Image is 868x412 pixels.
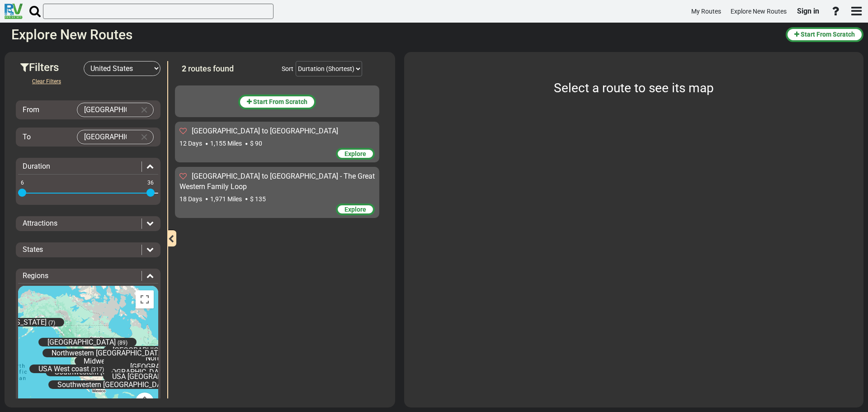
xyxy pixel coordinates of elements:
button: Clear Filters [25,76,68,87]
button: Toggle fullscreen view [136,290,154,308]
span: Southwestern [GEOGRAPHIC_DATA] [57,380,171,389]
span: From [23,105,39,114]
button: Clear Input [137,103,151,117]
div: Explore [336,204,375,215]
span: (89) [118,340,127,346]
span: $ 135 [250,195,266,203]
span: 18 Days [179,195,202,203]
img: RvPlanetLogo.png [5,4,23,19]
span: Explore [344,206,366,213]
span: [US_STATE] [9,318,47,327]
span: To [23,133,31,141]
span: 36 [146,179,155,187]
span: (7) [48,320,55,326]
div: [GEOGRAPHIC_DATA] to [GEOGRAPHIC_DATA] - The Great Western Family Loop 18 Days 1,971 Miles $ 135 ... [175,167,379,218]
button: Map camera controls [136,393,154,411]
span: 12 Days [179,140,202,147]
div: [GEOGRAPHIC_DATA] to [GEOGRAPHIC_DATA] 12 Days 1,155 Miles $ 90 Explore [175,122,379,162]
span: 6 [19,179,25,187]
span: routes found [188,64,234,73]
span: 1,971 Miles [210,195,242,203]
span: (317) [91,366,104,373]
a: Sign in [793,2,823,21]
button: Clear Input [137,130,151,144]
div: Attractions [18,218,158,229]
a: My Routes [687,3,725,20]
span: 1,155 Miles [210,140,242,147]
h2: Explore New Routes [11,27,779,42]
span: USA [GEOGRAPHIC_DATA] [112,373,196,381]
button: Start From Scratch [238,95,316,109]
span: Explore New Routes [731,8,787,15]
span: Attractions [23,219,57,227]
input: Select [77,130,135,144]
span: Start From Scratch [253,98,307,105]
div: States [18,245,158,255]
span: $ 90 [250,140,262,147]
span: Start From Scratch [801,31,855,38]
span: Sign in [797,7,819,15]
div: Regions [18,271,158,281]
span: Select a route to see its map [554,81,714,95]
span: Explore [344,150,366,157]
span: Duration [23,162,50,170]
span: My Routes [691,8,721,15]
button: Start From Scratch [786,27,863,42]
div: Sort [282,64,293,73]
span: Regions [23,271,48,280]
span: [GEOGRAPHIC_DATA] to [GEOGRAPHIC_DATA] - The Great Western Family Loop [179,172,375,191]
span: [GEOGRAPHIC_DATA] to [GEOGRAPHIC_DATA] [192,127,338,135]
span: [GEOGRAPHIC_DATA] [47,338,116,346]
a: Explore New Routes [726,3,791,20]
span: USA West coast [38,365,89,373]
div: Explore [336,148,375,160]
span: 2 [182,64,186,73]
input: Select [77,103,135,117]
h3: Filters [20,62,84,73]
span: States [23,245,43,254]
div: Duration [18,161,158,172]
span: Northwestern [GEOGRAPHIC_DATA] [52,349,164,357]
